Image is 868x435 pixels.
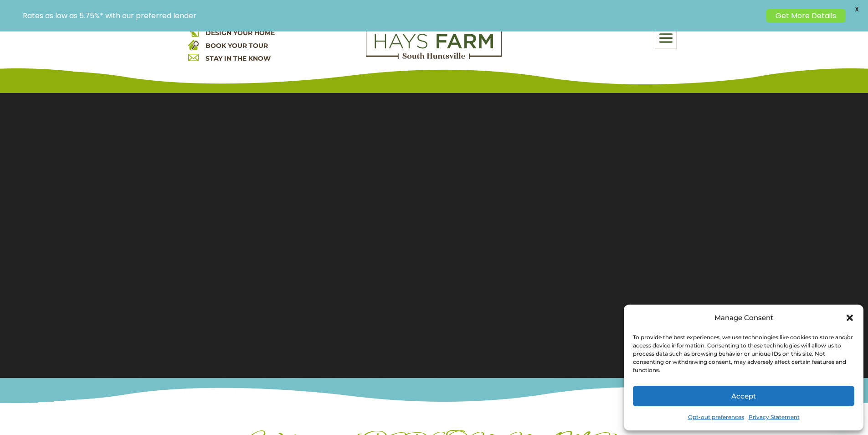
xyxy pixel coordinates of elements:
a: BOOK YOUR TOUR [205,41,268,50]
a: Get More Details [766,9,845,22]
button: Accept [633,386,854,406]
div: To provide the best experiences, we use technologies like cookies to store and/or access device i... [633,333,853,374]
div: Manage Consent [714,311,773,324]
a: Opt-out preferences [688,411,744,424]
a: DESIGN YOUR HOME [205,29,275,37]
img: Logo [366,26,502,59]
a: Privacy Statement [749,411,800,424]
span: X [850,2,863,16]
img: design your home [188,26,199,37]
div: Close dialog [845,313,854,322]
p: Rates as low as 5.75%* with our preferred lender [23,11,762,20]
img: book your home tour [188,39,199,50]
a: hays farm homes huntsville development [366,53,502,61]
a: STAY IN THE KNOW [205,54,271,62]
